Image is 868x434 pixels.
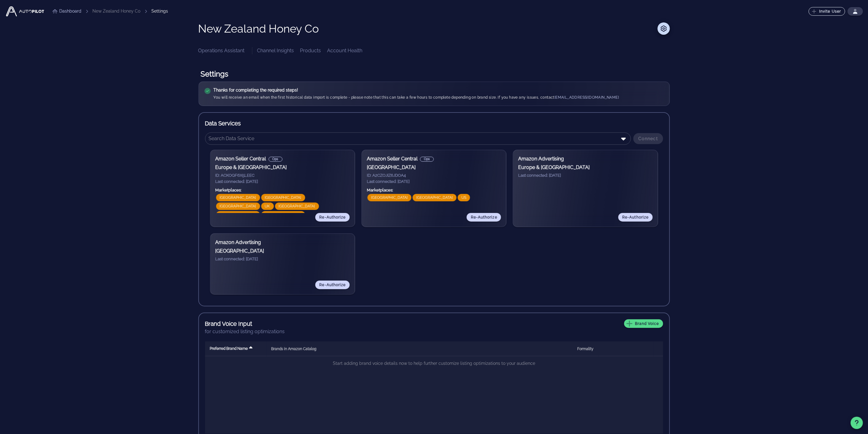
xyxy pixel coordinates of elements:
[220,194,256,201] span: [GEOGRAPHIC_DATA]
[216,172,350,179] h5: ID: ACKOQF6X5LEEC
[809,7,845,16] button: Invite User
[210,346,248,351] span: Preferred Brand Name
[367,155,501,163] h3: Amazon Seller Central
[198,67,670,81] h1: Settings
[467,213,501,222] button: Re-Authorize
[315,213,350,222] button: Re-Authorize
[205,119,663,128] h3: Data Services
[618,213,653,222] button: Re-Authorize
[198,47,245,54] a: Operations Assistant
[5,5,45,18] img: Autopilot
[216,179,350,185] h5: Last connected: [DATE]
[367,164,501,171] h3: [GEOGRAPHIC_DATA]
[209,134,619,144] input: Search Data Service
[216,187,350,193] h5: Marketplaces:
[53,8,81,14] a: Dashboard
[198,22,319,35] h1: New Zealand Honey Co
[265,194,302,201] span: [GEOGRAPHIC_DATA]
[367,187,501,193] h5: Marketplaces:
[327,47,363,54] a: Account Health
[367,172,501,179] h5: ID: A2CZOJIZ6JDOA4
[205,319,252,328] h3: Brand Voice Input
[371,194,408,201] span: [GEOGRAPHIC_DATA]
[267,341,573,356] th: Brands in Amazon Catalog
[518,172,652,179] h5: Last connected: [DATE]
[216,256,350,262] h5: Last connected: [DATE]
[416,194,453,201] span: [GEOGRAPHIC_DATA]
[319,215,346,219] span: Re-Authorize
[205,341,267,356] th: Preferred Brand Name: Sorted ascending. Activate to sort descending.
[216,239,350,246] h3: Amazon Advertising
[628,321,659,326] span: Brand Voice
[424,157,430,161] span: Ops
[622,215,649,219] span: Re-Authorize
[216,247,350,255] h3: [GEOGRAPHIC_DATA]
[273,157,278,161] span: Ops
[572,341,598,356] th: Formality
[279,203,315,210] span: [GEOGRAPHIC_DATA]
[367,179,501,185] h5: Last connected: [DATE]
[577,347,594,351] span: Formality
[214,87,619,93] div: Thanks for completing the required steps!
[220,211,256,219] span: [GEOGRAPHIC_DATA]
[471,215,497,219] span: Re-Authorize
[220,203,256,210] span: [GEOGRAPHIC_DATA]
[205,328,663,335] div: for customized listing optimizations
[555,95,619,100] a: [EMAIL_ADDRESS][DOMAIN_NAME]
[315,281,350,289] button: Re-Authorize
[216,155,350,163] h3: Amazon Seller Central
[214,94,619,101] div: You will receive an email when the first historical data import is complete - please note that th...
[518,164,652,171] h3: Europe & [GEOGRAPHIC_DATA]
[216,164,350,171] h3: Europe & [GEOGRAPHIC_DATA]
[265,203,270,210] span: UK
[151,8,168,14] div: Settings
[205,356,663,371] td: Start adding brand voice details now to help further customize listing optimizations to your audi...
[300,47,321,54] a: Products
[851,417,863,429] button: Support
[265,211,302,219] span: [GEOGRAPHIC_DATA]
[518,155,652,163] h3: Amazon Advertising
[813,9,841,14] span: Invite User
[461,194,466,201] span: US
[271,347,317,351] span: Brands in Amazon Catalog
[319,283,346,287] span: Re-Authorize
[257,47,294,54] a: Channel Insights
[624,319,663,328] button: Brand Voice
